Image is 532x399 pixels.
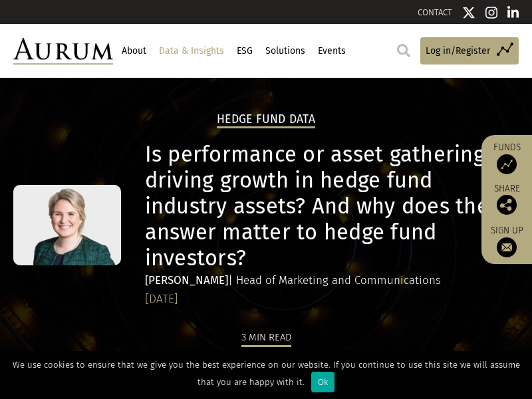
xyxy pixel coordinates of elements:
[13,38,113,65] img: Aurum
[418,7,452,17] a: CONTACT
[311,372,334,392] div: Ok
[157,40,225,63] a: Data & Insights
[145,271,515,289] div: | Head of Marketing and Communications
[497,195,517,215] img: Share this post
[263,40,307,63] a: Solutions
[145,290,515,309] div: [DATE]
[488,184,525,215] div: Share
[462,6,475,19] img: Twitter icon
[426,44,490,59] span: Log in/Register
[241,329,291,347] div: 3 min read
[497,237,517,257] img: Sign up to our newsletter
[316,40,347,63] a: Events
[397,44,410,57] img: search.svg
[485,6,497,19] img: Instagram icon
[217,112,315,128] h2: Hedge Fund Data
[497,154,517,174] img: Access Funds
[488,142,525,174] a: Funds
[488,225,525,257] a: Sign up
[120,40,148,63] a: About
[507,6,519,19] img: Linkedin icon
[145,142,515,271] h1: Is performance or asset gathering driving growth in hedge fund industry assets? And why does the ...
[145,273,228,287] strong: [PERSON_NAME]
[420,37,519,65] a: Log in/Register
[235,40,254,63] a: ESG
